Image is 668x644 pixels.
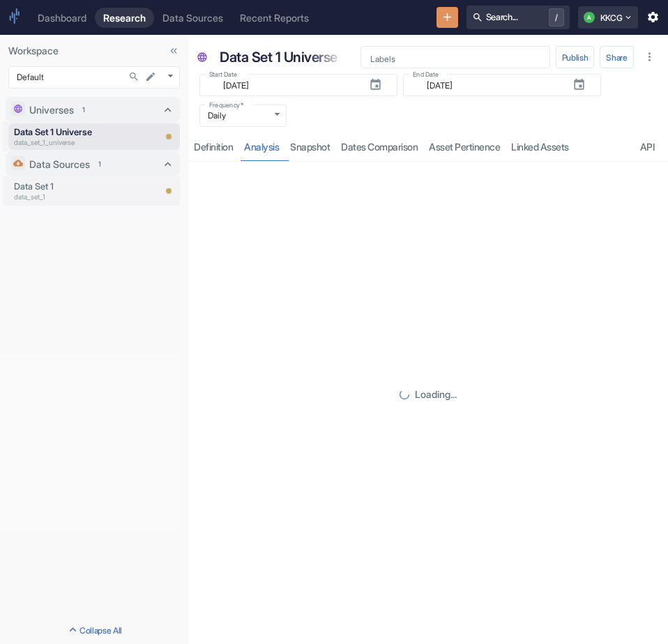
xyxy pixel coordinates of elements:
div: Recent Reports [240,12,309,24]
a: Dates Comparison [335,132,423,161]
button: Collapse All [3,619,185,641]
a: Data Sources [154,8,231,28]
a: analysis [238,132,284,161]
span: Universe [197,52,208,66]
p: Data Sources [29,157,90,171]
div: Daily [199,105,287,127]
input: yyyy-mm-dd [418,77,561,93]
button: AKKCG [578,6,638,29]
p: data_set_1_universe [14,137,117,148]
div: Definition [194,141,233,153]
div: Research [103,12,146,24]
label: End Date [413,70,439,79]
div: Data Sources1 [6,151,180,176]
button: Publish [556,46,595,68]
input: yyyy-mm-dd [215,77,358,93]
div: Default [8,66,180,89]
p: Loading... [415,387,457,401]
button: New Resource [437,7,458,29]
button: edit [142,68,160,86]
div: Universes1 [6,97,180,122]
p: Data Set 1 Universe [220,47,337,68]
span: 1 [77,105,90,115]
div: resource tabs [188,132,668,161]
button: Search... [125,68,143,86]
div: A [584,12,595,23]
p: Workspace [8,43,180,58]
button: Collapse Sidebar [165,42,183,60]
a: Linked Assets [506,132,575,161]
div: Dashboard [38,12,86,24]
a: Asset Pertinence [423,132,506,161]
span: 1 [93,159,106,169]
div: Data Set 1 Universe [216,43,341,71]
a: Snapshot [284,132,335,161]
a: Data Set 1data_set_1 [14,180,153,202]
p: Data Set 1 [14,180,153,193]
p: Universes [29,102,74,117]
p: data_set_1 [14,192,153,202]
a: Dashboard [29,8,95,28]
label: Frequency [209,100,244,109]
a: API [635,132,660,161]
label: Start Date [209,70,237,79]
p: Data Set 1 Universe [14,125,117,139]
a: Research [95,8,154,28]
a: Data Set 1 Universedata_set_1_universe [14,125,117,148]
div: Data Sources [162,12,223,24]
a: Recent Reports [231,8,317,28]
button: Search.../ [466,6,570,29]
button: Share [600,46,633,68]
